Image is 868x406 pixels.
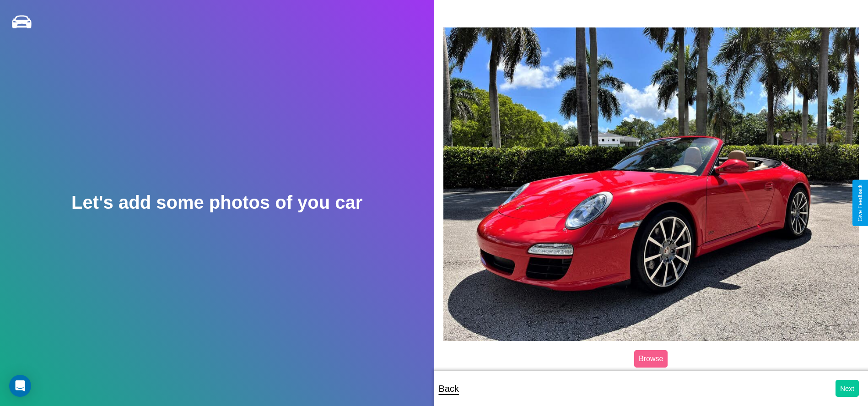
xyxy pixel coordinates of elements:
[634,350,668,368] label: Browse
[71,192,362,213] h2: Let's add some photos of you car
[9,375,31,397] div: Open Intercom Messenger
[836,380,859,397] button: Next
[857,184,863,222] div: Give Feedback
[439,380,459,397] p: Back
[443,27,859,341] img: posted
